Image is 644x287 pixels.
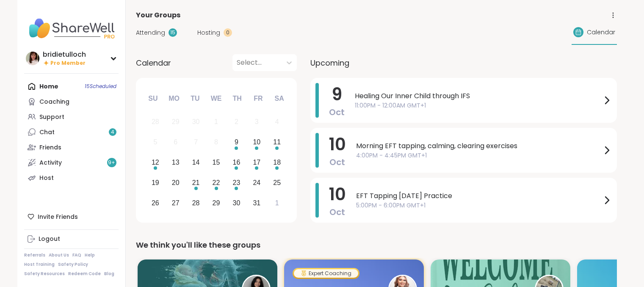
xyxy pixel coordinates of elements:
a: Chat4 [24,124,119,140]
div: Chat [39,128,55,137]
div: Choose Thursday, October 9th, 2025 [227,133,246,152]
div: Activity [39,159,62,167]
div: 4 [275,116,279,127]
div: Host [39,174,54,182]
div: Choose Friday, October 24th, 2025 [248,174,266,192]
div: Choose Sunday, October 26th, 2025 [146,194,165,212]
div: Choose Thursday, October 30th, 2025 [227,194,246,212]
div: 12 [152,157,159,168]
div: 25 [273,177,281,188]
div: month 2025-10 [145,112,287,213]
div: Not available Thursday, October 2nd, 2025 [227,113,246,131]
div: Not available Sunday, October 5th, 2025 [146,133,165,152]
div: Choose Tuesday, October 14th, 2025 [187,154,205,172]
div: 29 [213,197,220,209]
div: 15 [169,28,177,37]
img: ShareWell Nav Logo [24,14,119,43]
span: Attending [136,28,165,37]
span: Oct [329,206,345,218]
a: Support [24,109,119,124]
div: 30 [233,197,240,209]
span: Upcoming [310,57,349,69]
div: 8 [214,136,218,148]
a: FAQ [72,252,81,258]
div: Choose Tuesday, October 21st, 2025 [187,174,205,192]
div: 22 [213,177,220,188]
div: 28 [192,197,200,209]
a: Redeem Code [68,271,101,277]
div: 17 [253,157,260,168]
div: 13 [172,157,180,168]
span: Oct [329,106,345,118]
div: Fr [249,89,268,108]
div: Choose Saturday, October 11th, 2025 [268,133,286,152]
div: Not available Wednesday, October 1st, 2025 [207,113,225,131]
span: Your Groups [136,10,180,20]
span: 5:00PM - 6:00PM GMT+1 [356,201,602,210]
div: Not available Tuesday, September 30th, 2025 [187,113,205,131]
div: 29 [172,116,180,127]
span: Calendar [587,28,615,37]
span: Morning EFT tapping, calming, clearing exercises [356,141,602,151]
div: 31 [253,197,260,209]
div: Tu [186,89,205,108]
img: bridietulloch [26,52,39,65]
a: Host Training [24,262,55,268]
div: 18 [273,157,281,168]
span: 4:00PM - 4:45PM GMT+1 [356,151,602,160]
div: Choose Friday, October 31st, 2025 [248,194,266,212]
div: Not available Monday, September 29th, 2025 [166,113,185,131]
div: 3 [255,116,259,127]
div: 1 [214,116,218,127]
a: Help [85,252,95,258]
div: Invite Friends [24,209,119,224]
div: 14 [192,157,200,168]
div: bridietulloch [43,50,86,59]
div: Expert Coaching [294,269,358,278]
div: We [207,89,225,108]
div: Choose Wednesday, October 22nd, 2025 [207,174,225,192]
a: Referrals [24,252,45,258]
div: 15 [213,157,220,168]
div: Choose Saturday, November 1st, 2025 [268,194,286,212]
span: 10 [329,182,346,206]
div: 20 [172,177,180,188]
div: 11 [273,136,281,148]
div: Not available Tuesday, October 7th, 2025 [187,133,205,152]
div: 6 [174,136,177,148]
div: Choose Sunday, October 19th, 2025 [146,174,165,192]
a: Coaching [24,94,119,109]
a: Host [24,170,119,185]
div: Choose Wednesday, October 15th, 2025 [207,154,225,172]
div: 24 [253,177,260,188]
span: 4 [111,129,114,136]
a: Blog [104,271,114,277]
div: 7 [194,136,198,148]
div: Friends [39,143,61,152]
div: 27 [172,197,180,209]
span: 9 [332,83,342,106]
div: Not available Friday, October 3rd, 2025 [248,113,266,131]
div: Not available Monday, October 6th, 2025 [166,133,185,152]
div: Su [144,89,162,108]
div: Choose Friday, October 17th, 2025 [248,154,266,172]
div: Th [228,89,246,108]
a: Activity9+ [24,155,119,170]
div: 10 [253,136,260,148]
span: Calendar [136,57,171,69]
div: Coaching [39,98,69,106]
div: Choose Tuesday, October 28th, 2025 [187,194,205,212]
div: Not available Wednesday, October 8th, 2025 [207,133,225,152]
div: 28 [152,116,159,127]
a: Safety Policy [58,262,88,268]
a: Friends [24,140,119,155]
a: Safety Resources [24,271,65,277]
div: Choose Monday, October 13th, 2025 [166,154,185,172]
div: 5 [153,136,157,148]
div: Logout [39,235,60,243]
div: 21 [192,177,200,188]
div: Not available Sunday, September 28th, 2025 [146,113,165,131]
span: 9 + [108,159,115,166]
div: Choose Friday, October 10th, 2025 [248,133,266,152]
div: 1 [275,197,279,209]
